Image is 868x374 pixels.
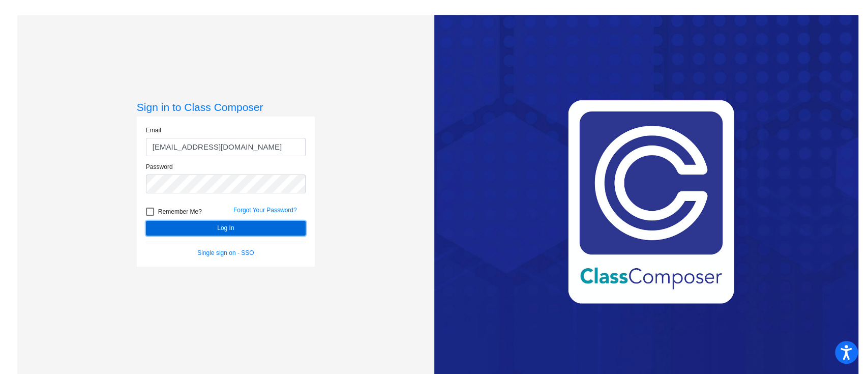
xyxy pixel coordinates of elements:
[146,126,161,135] label: Email
[146,221,306,236] button: Log In
[197,249,254,256] a: Single sign on - SSO
[146,162,173,171] label: Password
[233,207,297,214] a: Forgot Your Password?
[158,206,202,218] span: Remember Me?
[137,101,315,113] h3: Sign in to Class Composer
